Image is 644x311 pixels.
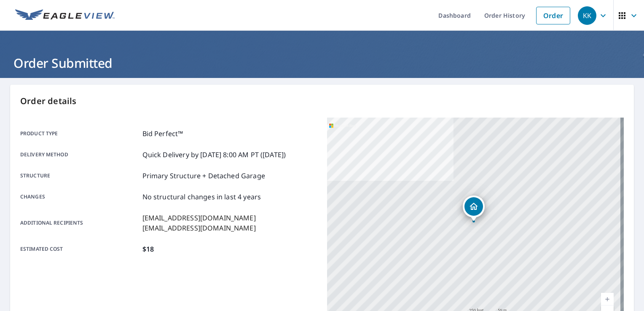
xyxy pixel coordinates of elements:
[20,192,139,202] p: Changes
[10,54,634,72] h1: Order Submitted
[142,171,265,181] p: Primary Structure + Detached Garage
[15,9,115,22] img: EV Logo
[142,213,256,223] p: [EMAIL_ADDRESS][DOMAIN_NAME]
[601,293,614,306] a: Current Level 17, Zoom In
[20,171,139,181] p: Structure
[142,150,286,160] p: Quick Delivery by [DATE] 8:00 AM PT ([DATE])
[142,244,154,254] p: $18
[20,150,139,160] p: Delivery method
[578,6,596,25] div: KK
[463,196,485,222] div: Dropped pin, building 1, Residential property, 3755 Coal River Rd Arnett, WV 25007
[536,7,570,24] a: Order
[20,95,624,107] p: Order details
[20,129,139,139] p: Product type
[142,192,261,202] p: No structural changes in last 4 years
[20,244,139,254] p: Estimated cost
[20,213,139,233] p: Additional recipients
[142,129,183,139] p: Bid Perfect™
[142,223,256,233] p: [EMAIL_ADDRESS][DOMAIN_NAME]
